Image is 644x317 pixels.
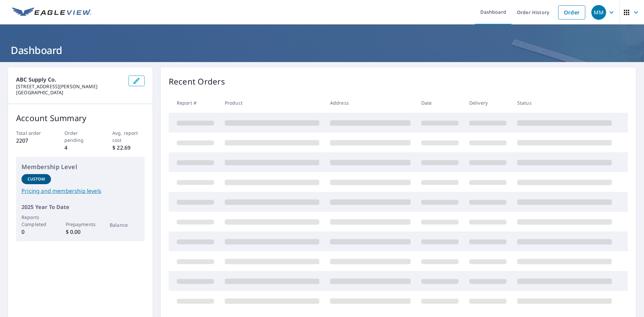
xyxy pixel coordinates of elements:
p: [GEOGRAPHIC_DATA] [16,90,123,96]
div: MM [591,5,606,20]
p: Account Summary [16,112,145,124]
p: Custom [28,176,45,182]
th: Address [325,93,416,113]
p: $ 22.69 [112,144,145,152]
h1: Dashboard [8,43,636,57]
th: Date [416,93,464,113]
p: Order pending [64,129,97,144]
p: $ 0.00 [66,228,95,236]
p: 2025 Year To Date [21,203,139,211]
p: Avg. report cost [112,129,145,144]
p: 0 [21,228,51,236]
p: Recent Orders [169,75,225,88]
p: 4 [64,144,97,152]
p: Membership Level [21,162,139,171]
p: Total order [16,129,48,137]
a: Pricing and membership levels [21,187,139,195]
th: Product [219,93,325,113]
p: ABC Supply Co. [16,75,123,84]
img: EV Logo [12,7,91,17]
p: 2207 [16,137,48,145]
a: Order [558,5,585,19]
p: [STREET_ADDRESS][PERSON_NAME] [16,84,123,90]
th: Report # [169,93,219,113]
th: Delivery [464,93,512,113]
p: Prepayments [66,221,95,228]
p: Reports Completed [21,214,51,228]
th: Status [512,93,617,113]
p: Balance [110,221,139,228]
